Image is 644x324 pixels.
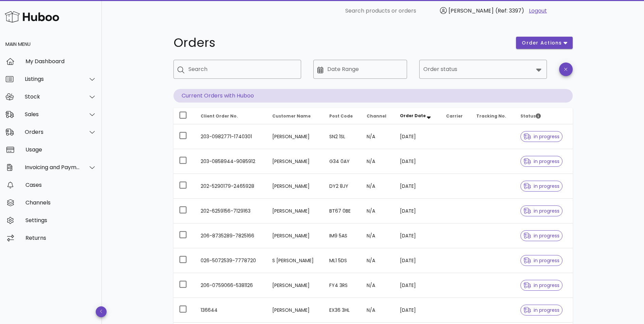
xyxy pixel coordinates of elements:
td: N/A [361,199,394,223]
td: N/A [361,298,394,323]
span: in progress [523,233,559,238]
th: Customer Name [267,108,324,124]
td: 136644 [195,298,267,323]
span: in progress [523,308,559,312]
span: Customer Name [272,113,311,119]
td: S [PERSON_NAME] [267,248,324,273]
span: Client Order No. [201,113,238,119]
th: Status [515,108,573,124]
td: 203-0982771-1740301 [195,124,267,149]
td: FY4 3RS [324,273,361,298]
td: N/A [361,149,394,174]
td: N/A [361,273,394,298]
td: G34 0AY [324,149,361,174]
div: Returns [25,235,96,241]
span: (Ref: 3397) [495,7,524,15]
th: Carrier [441,108,471,124]
span: Status [520,113,541,119]
span: in progress [523,134,559,139]
td: [PERSON_NAME] [267,174,324,199]
span: in progress [523,258,559,263]
td: EX36 3HL [324,298,361,323]
td: [DATE] [394,248,441,273]
span: in progress [523,283,559,288]
td: SN2 1SL [324,124,361,149]
div: Sales [25,111,80,118]
div: Cases [25,182,96,188]
a: Logout [529,7,547,15]
h1: Orders [173,37,508,49]
span: Carrier [446,113,463,119]
td: N/A [361,223,394,248]
div: Usage [25,146,96,153]
div: Stock [25,93,80,100]
td: N/A [361,174,394,199]
span: Tracking No. [476,113,506,119]
span: in progress [523,184,559,188]
td: 206-0759066-5381126 [195,273,267,298]
td: [DATE] [394,199,441,223]
td: 203-0858944-9085912 [195,149,267,174]
td: 206-8735289-7825166 [195,223,267,248]
td: N/A [361,248,394,273]
div: Orders [25,129,80,135]
th: Channel [361,108,394,124]
span: [PERSON_NAME] [448,7,494,15]
td: DY2 8JY [324,174,361,199]
span: Channel [367,113,386,119]
div: Settings [25,217,96,223]
div: My Dashboard [25,58,96,65]
td: [PERSON_NAME] [267,273,324,298]
td: [DATE] [394,298,441,323]
td: [DATE] [394,223,441,248]
td: [PERSON_NAME] [267,149,324,174]
td: [DATE] [394,273,441,298]
div: Channels [25,199,96,206]
th: Post Code [324,108,361,124]
span: order actions [521,39,562,47]
td: IM9 5AS [324,223,361,248]
td: BT67 0BE [324,199,361,223]
th: Order Date: Sorted descending. Activate to remove sorting. [394,108,441,124]
img: Huboo Logo [5,10,59,24]
td: [DATE] [394,174,441,199]
td: [DATE] [394,149,441,174]
th: Client Order No. [195,108,267,124]
div: Order status [419,60,547,79]
span: in progress [523,159,559,164]
th: Tracking No. [471,108,515,124]
td: 202-5290179-2465928 [195,174,267,199]
td: 202-6259156-7129163 [195,199,267,223]
div: Listings [25,76,80,82]
span: in progress [523,209,559,213]
td: ML1 5DS [324,248,361,273]
td: N/A [361,124,394,149]
td: [PERSON_NAME] [267,223,324,248]
span: Post Code [329,113,353,119]
div: Invoicing and Payments [25,164,80,170]
button: order actions [516,37,572,49]
td: [PERSON_NAME] [267,124,324,149]
span: Order Date [400,113,426,119]
td: [DATE] [394,124,441,149]
td: 026-5072539-7778720 [195,248,267,273]
td: [PERSON_NAME] [267,199,324,223]
p: Current Orders with Huboo [173,89,573,103]
td: [PERSON_NAME] [267,298,324,323]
